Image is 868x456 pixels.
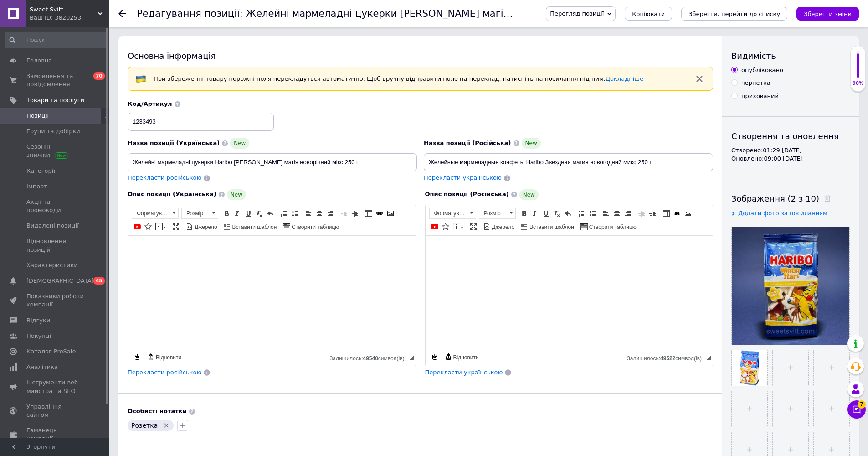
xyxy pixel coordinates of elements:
span: Імпорт [26,182,47,191]
div: 90% [851,80,865,87]
a: Видалити форматування [254,208,264,218]
button: Копіювати [625,7,672,21]
a: Максимізувати [468,222,478,232]
span: Категорії [26,167,55,175]
span: Видалені позиції [26,222,79,230]
span: Перекласти українською [425,369,503,376]
a: Повернути (⌘+Z) [563,208,573,218]
a: Зменшити відступ [637,208,647,218]
b: Особисті нотатки [128,408,187,415]
a: Підкреслений (⌘+U) [243,208,253,218]
div: прихований [741,92,779,100]
span: Акції та промокоди [26,198,84,214]
img: :flag-ua: [135,73,146,84]
span: Інструменти веб-майстра та SEO [26,378,84,395]
span: New [227,189,246,200]
span: Товари та послуги [26,96,84,104]
a: Створити таблицю [282,222,340,232]
a: Зображення [683,208,693,218]
span: Відновити [452,354,479,362]
a: Відновити [443,352,480,362]
span: Перекласти українською [424,174,502,181]
span: Замовлення та повідомлення [26,72,84,88]
a: Вставити іконку [143,222,153,232]
span: Каталог ProSale [26,347,76,356]
a: Вставити/видалити маркований список [290,208,300,218]
div: Кiлькiсть символiв [627,353,706,362]
a: Повернути (⌘+Z) [265,208,275,218]
h1: Редагування позиції: Желейні мармеладні цукерки Haribo Зоряна магія новорічний мікс 250 г [137,8,622,19]
a: Вставити шаблон [222,222,278,232]
a: По центру [314,208,324,218]
span: Вставити шаблон [231,223,277,231]
span: Покупці [26,332,51,340]
a: Форматування [429,208,476,219]
a: Підкреслений (⌘+U) [541,208,551,218]
input: Пошук [5,32,108,48]
a: Вставити/видалити маркований список [587,208,597,218]
a: Жирний (⌘+B) [519,208,529,218]
a: По правому краю [325,208,335,218]
span: 49540 [363,355,378,362]
button: Зберегти, перейти до списку [681,7,787,21]
div: чернетка [741,79,770,87]
span: [DEMOGRAPHIC_DATA] [26,277,94,285]
div: Створено: 01:29 [DATE] [731,146,850,155]
a: Джерело [482,222,516,232]
span: Код/Артикул [128,100,172,107]
span: Назва позиції (Російська) [424,140,511,146]
a: Збільшити відступ [647,208,657,218]
button: Зберегти зміни [796,7,859,21]
span: Потягніть для зміни розмірів [706,356,711,360]
a: Форматування [132,208,179,219]
span: Перекласти російською [128,174,201,181]
div: Основна інформація [128,50,713,62]
a: Докладніше [606,75,643,82]
a: Максимізувати [171,222,181,232]
a: Видалити форматування [552,208,562,218]
a: По лівому краю [601,208,611,218]
span: New [519,189,539,200]
a: Курсив (⌘+I) [232,208,242,218]
span: Форматування [430,208,467,218]
span: 70 [93,72,105,80]
a: Таблиця [661,208,671,218]
a: Збільшити відступ [350,208,360,218]
span: New [522,138,541,149]
a: Курсив (⌘+I) [530,208,540,218]
i: Зберегти, перейти до списку [688,10,780,17]
span: Потягніть для зміни розмірів [409,356,414,360]
a: Джерело [185,222,219,232]
div: 90% Якість заповнення [850,46,866,92]
span: Назва позиції (Українська) [128,140,220,146]
span: Додати фото за посиланням [738,210,827,217]
span: Позиції [26,112,49,120]
a: Зробити резервну копію зараз [132,352,142,362]
a: Розмір [479,208,516,219]
span: Показники роботи компанії [26,292,84,309]
span: 45 [93,277,105,285]
a: Зображення [385,208,395,218]
input: Наприклад, H&M жіноча сукня зелена 38 розмір вечірня максі з блискітками [424,153,713,171]
a: Вставити/Редагувати посилання (⌘+L) [375,208,385,218]
span: New [230,138,249,149]
a: По центру [612,208,622,218]
span: Джерело [193,223,217,231]
span: Відновлення позицій [26,237,84,254]
span: Розетка [131,422,158,429]
div: Ваш ID: 3820253 [30,14,109,22]
div: опубліковано [741,66,783,74]
span: Вставити шаблон [528,223,574,231]
a: Вставити/видалити нумерований список [279,208,289,218]
div: Видимість [731,50,850,62]
a: Створити таблицю [579,222,638,232]
div: Створення та оновлення [731,130,850,142]
span: Розмір [182,208,209,218]
svg: Видалити мітку [163,422,170,429]
a: По правому краю [623,208,633,218]
span: Характеристики [26,261,78,269]
span: Sweet Svitt [30,5,98,14]
span: Копіювати [632,10,665,17]
span: Перекласти російською [128,369,201,376]
span: При збереженні товару порожні поля перекладуться автоматично. Щоб вручну відправити поле на перек... [154,75,643,82]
